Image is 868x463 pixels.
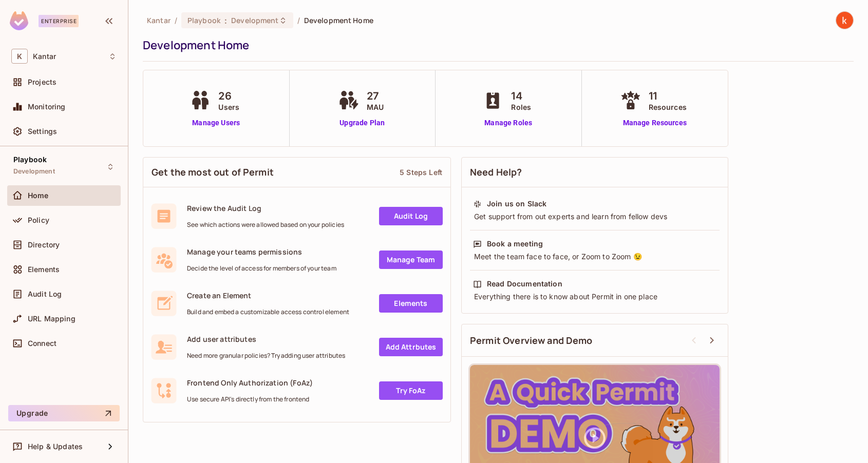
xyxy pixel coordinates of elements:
[379,294,443,313] a: Elements
[147,15,171,25] span: the active workspace
[511,88,531,104] span: 14
[379,338,443,356] a: Add Attrbutes
[649,102,687,112] span: Resources
[187,15,220,25] span: Playbook
[39,15,79,27] div: Enterprise
[511,102,531,112] span: Roles
[28,315,76,323] span: URL Mapping
[187,352,345,360] span: Need more granular policies? Try adding user attributes
[224,16,228,25] span: :
[13,167,55,176] span: Development
[336,118,389,128] a: Upgrade Plan
[187,378,313,388] span: Frontend Only Authorization (FoAz)
[470,166,522,179] span: Need Help?
[187,291,349,300] span: Create an Element
[379,207,443,225] a: Audit Log
[379,381,443,400] a: Try FoAz
[11,49,28,64] span: K
[28,216,49,224] span: Policy
[367,88,384,104] span: 27
[10,11,28,30] img: SReyMgAAAABJRU5ErkJggg==
[28,127,57,136] span: Settings
[473,252,716,262] div: Meet the team face to face, or Zoom to Zoom 😉
[187,334,345,344] span: Add user attributes
[231,15,278,25] span: Development
[218,88,239,104] span: 26
[618,118,692,128] a: Manage Resources
[400,167,442,177] div: 5 Steps Left
[473,211,716,222] div: Get support from out experts and learn from fellow devs
[28,339,56,348] span: Connect
[28,442,83,451] span: Help & Updates
[8,405,120,421] button: Upgrade
[473,292,716,302] div: Everything there is to know about Permit in one place
[187,203,344,213] span: Review the Audit Log
[297,15,300,25] li: /
[28,78,56,86] span: Projects
[480,118,536,128] a: Manage Roles
[28,103,66,111] span: Monitoring
[143,37,848,53] div: Development Home
[28,241,60,249] span: Directory
[175,15,177,25] li: /
[487,279,562,289] div: Read Documentation
[33,52,56,61] span: Workspace: Kantar
[187,308,349,316] span: Build and embed a customizable access control element
[836,12,853,29] img: kumareshan natarajan
[470,334,593,347] span: Permit Overview and Demo
[28,290,62,298] span: Audit Log
[379,250,443,269] a: Manage Team
[304,15,373,25] span: Development Home
[187,247,336,257] span: Manage your teams permissions
[28,191,49,200] span: Home
[218,102,239,112] span: Users
[13,156,47,164] span: Playbook
[649,88,687,104] span: 11
[187,264,336,273] span: Decide the level of access for members of your team
[152,166,274,179] span: Get the most out of Permit
[187,395,313,403] span: Use secure API's directly from the frontend
[28,265,60,274] span: Elements
[367,102,384,112] span: MAU
[187,221,344,229] span: See which actions were allowed based on your policies
[487,239,543,249] div: Book a meeting
[187,118,244,128] a: Manage Users
[487,199,546,209] div: Join us on Slack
